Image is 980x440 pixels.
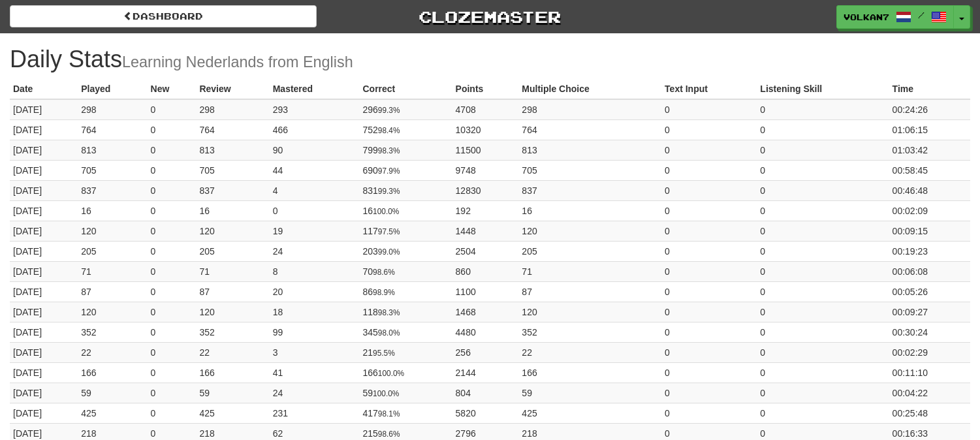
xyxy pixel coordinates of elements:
[378,126,400,135] small: 98.4%
[452,180,519,200] td: 12830
[270,79,360,99] th: Mastered
[889,362,970,383] td: 00:11:10
[757,140,889,160] td: 0
[452,119,519,140] td: 10320
[196,342,269,362] td: 22
[10,99,78,120] td: [DATE]
[196,362,269,383] td: 166
[196,302,269,322] td: 120
[378,146,400,155] small: 98.3%
[661,403,757,423] td: 0
[518,322,661,342] td: 352
[196,281,269,302] td: 87
[359,200,452,221] td: 16
[757,403,889,423] td: 0
[518,119,661,140] td: 764
[359,261,452,281] td: 70
[661,362,757,383] td: 0
[373,389,399,398] small: 100.0%
[889,180,970,200] td: 00:46:48
[378,409,400,418] small: 98.1%
[757,119,889,140] td: 0
[270,383,360,403] td: 24
[10,261,78,281] td: [DATE]
[359,302,452,322] td: 118
[10,241,78,261] td: [DATE]
[518,79,661,99] th: Multiple Choice
[148,342,197,362] td: 0
[661,200,757,221] td: 0
[889,79,970,99] th: Time
[148,261,197,281] td: 0
[844,11,889,23] span: volkan7
[10,302,78,322] td: [DATE]
[148,322,197,342] td: 0
[452,342,519,362] td: 256
[196,79,269,99] th: Review
[378,187,400,196] small: 99.3%
[889,383,970,403] td: 00:04:22
[378,328,400,338] small: 98.0%
[661,322,757,342] td: 0
[148,160,197,180] td: 0
[889,99,970,120] td: 00:24:26
[378,430,400,439] small: 98.6%
[359,342,452,362] td: 21
[196,322,269,342] td: 352
[148,119,197,140] td: 0
[661,79,757,99] th: Text Input
[78,302,147,322] td: 120
[518,200,661,221] td: 16
[10,362,78,383] td: [DATE]
[889,403,970,423] td: 00:25:48
[10,160,78,180] td: [DATE]
[10,140,78,160] td: [DATE]
[452,362,519,383] td: 2144
[661,261,757,281] td: 0
[518,302,661,322] td: 120
[270,180,360,200] td: 4
[452,221,519,241] td: 1448
[78,160,147,180] td: 705
[918,10,925,20] span: /
[78,140,147,160] td: 813
[196,99,269,120] td: 298
[148,281,197,302] td: 0
[889,200,970,221] td: 00:02:09
[661,119,757,140] td: 0
[452,241,519,261] td: 2504
[270,241,360,261] td: 24
[373,268,395,277] small: 98.6%
[452,322,519,342] td: 4480
[757,160,889,180] td: 0
[10,200,78,221] td: [DATE]
[359,281,452,302] td: 86
[359,99,452,120] td: 296
[148,140,197,160] td: 0
[518,342,661,362] td: 22
[518,221,661,241] td: 120
[359,403,452,423] td: 417
[757,362,889,383] td: 0
[270,221,360,241] td: 19
[148,403,197,423] td: 0
[196,140,269,160] td: 813
[661,221,757,241] td: 0
[518,362,661,383] td: 166
[10,281,78,302] td: [DATE]
[10,383,78,403] td: [DATE]
[889,140,970,160] td: 01:03:42
[889,342,970,362] td: 00:02:29
[452,383,519,403] td: 804
[452,302,519,322] td: 1468
[148,99,197,120] td: 0
[373,349,395,358] small: 95.5%
[78,99,147,120] td: 298
[78,261,147,281] td: 71
[359,362,452,383] td: 166
[373,288,395,297] small: 98.9%
[661,383,757,403] td: 0
[148,241,197,261] td: 0
[757,342,889,362] td: 0
[270,322,360,342] td: 99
